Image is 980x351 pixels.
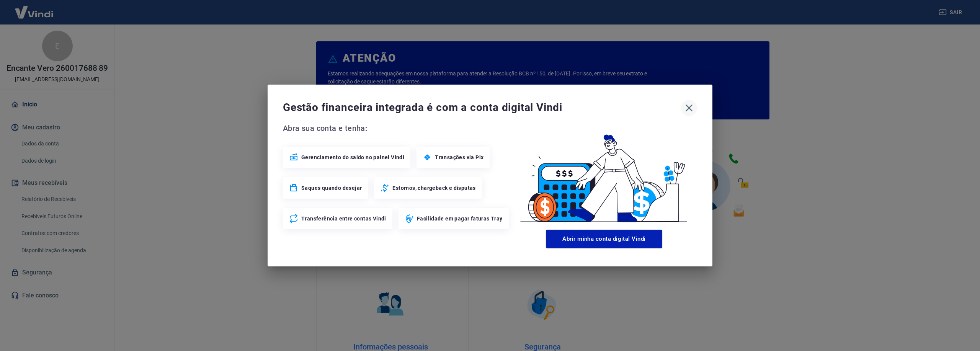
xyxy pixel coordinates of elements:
[301,215,386,222] span: Transferência entre contas Vindi
[417,215,503,222] span: Facilidade em pagar faturas Tray
[283,122,511,134] span: Abra sua conta e tenha:
[511,122,697,227] img: Good Billing
[283,100,681,115] span: Gestão financeira integrada é com a conta digital Vindi
[301,184,362,192] span: Saques quando desejar
[392,184,475,192] span: Estornos, chargeback e disputas
[435,153,483,161] span: Transações via Pix
[301,153,404,161] span: Gerenciamento do saldo no painel Vindi
[546,230,662,248] button: Abrir minha conta digital Vindi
